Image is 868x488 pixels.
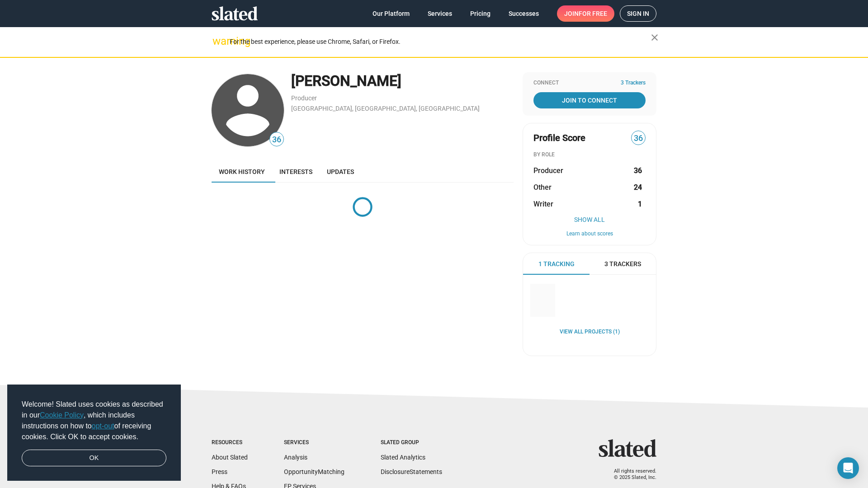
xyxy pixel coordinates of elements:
a: Services [420,5,459,22]
span: Profile Score [533,132,585,144]
div: For the best experience, please use Chrome, Safari, or Firefox. [230,36,651,48]
span: Other [533,183,552,192]
span: Services [428,5,452,22]
a: View all Projects (1) [560,328,620,336]
span: Join To Connect [535,92,644,108]
span: Writer [533,199,553,209]
a: DisclosureStatements [381,468,442,475]
span: 1 Tracking [538,260,575,268]
a: Press [212,468,227,475]
mat-icon: warning [212,36,223,47]
span: Welcome! Slated uses cookies as described in our , which includes instructions on how to of recei... [22,399,166,442]
span: Join [564,5,607,22]
span: Our Platform [373,5,410,22]
a: Producer [291,94,317,102]
strong: 24 [634,183,642,192]
a: Analysis [284,454,307,461]
a: Sign in [620,5,656,22]
span: 36 [270,134,283,146]
span: 3 Trackers [621,80,646,87]
div: Resources [212,439,248,446]
a: Joinfor free [557,5,614,22]
div: Slated Group [381,439,442,446]
strong: 1 [638,199,642,209]
button: Learn about scores [533,230,646,238]
a: Work history [212,161,272,183]
span: Interests [279,168,312,175]
a: Cookie Policy [40,411,84,419]
span: Pricing [470,5,491,22]
a: Pricing [463,5,498,22]
a: Join To Connect [533,92,646,108]
div: Connect [533,80,646,87]
div: Open Intercom Messenger [837,457,859,479]
span: Work history [219,168,265,175]
span: Updates [327,168,354,175]
span: 3 Trackers [604,260,641,268]
a: Interests [272,161,320,183]
span: for free [579,5,607,22]
button: Show All [533,216,646,223]
a: Slated Analytics [381,454,425,461]
span: 36 [632,132,645,145]
a: OpportunityMatching [284,468,344,475]
span: Sign in [627,6,649,21]
div: BY ROLE [533,151,646,159]
a: dismiss cookie message [22,450,166,467]
a: Our Platform [365,5,417,22]
a: Successes [501,5,546,22]
div: [PERSON_NAME] [291,71,514,91]
a: opt-out [92,422,114,430]
mat-icon: close [649,32,660,43]
div: Services [284,439,344,446]
strong: 36 [634,166,642,175]
div: cookieconsent [7,385,181,481]
a: About Slated [212,454,248,461]
span: Producer [533,166,563,175]
a: [GEOGRAPHIC_DATA], [GEOGRAPHIC_DATA], [GEOGRAPHIC_DATA] [291,105,480,112]
a: Updates [320,161,361,183]
p: All rights reserved. © 2025 Slated, Inc. [604,468,656,481]
span: Successes [509,5,539,22]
